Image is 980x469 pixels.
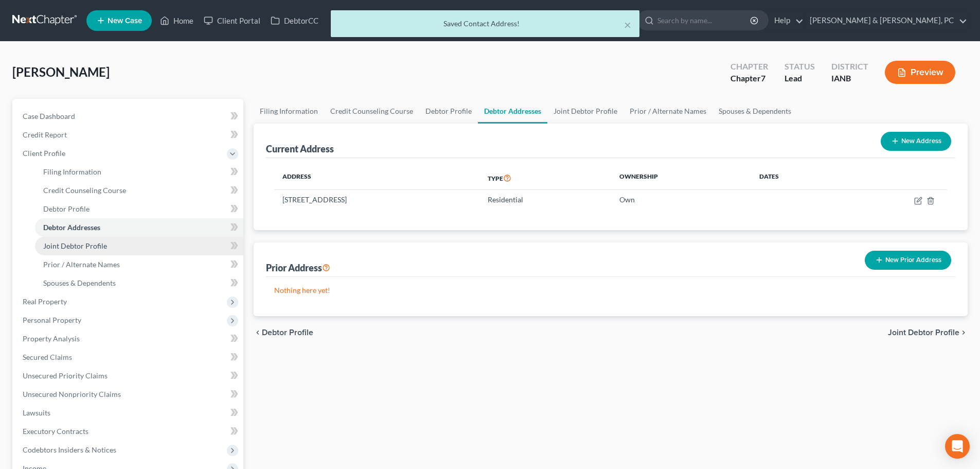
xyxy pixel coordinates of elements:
span: Spouses & Dependents [43,279,116,287]
div: Lead [785,73,815,84]
span: Case Dashboard [23,112,75,120]
td: Own [611,190,751,210]
th: Address [274,166,479,190]
span: Filing Information [43,167,101,176]
div: Status [785,61,815,73]
button: New Prior Address [865,251,951,270]
div: Open Intercom Messenger [945,434,970,459]
button: Preview [885,61,955,84]
span: Lawsuits [23,408,50,417]
a: Debtor Profile [419,99,478,124]
a: Credit Counseling Course [35,181,243,200]
i: chevron_right [959,328,968,337]
th: Type [479,166,611,190]
span: Unsecured Priority Claims [23,371,108,380]
span: Unsecured Nonpriority Claims [23,390,121,398]
a: Credit Counseling Course [324,99,419,124]
a: Credit Report [14,126,243,144]
span: 7 [761,73,765,83]
a: Joint Debtor Profile [547,99,623,124]
a: Unsecured Nonpriority Claims [14,385,243,404]
span: Credit Report [23,130,67,139]
span: Debtor Addresses [43,223,100,232]
p: Nothing here yet! [274,285,947,296]
a: Executory Contracts [14,422,243,441]
a: Filing Information [254,99,324,124]
button: × [624,19,631,31]
a: Property Analysis [14,329,243,348]
span: Client Profile [23,149,65,158]
div: Chapter [730,61,768,73]
span: Executory Contracts [23,427,88,436]
button: chevron_left Debtor Profile [254,328,313,337]
a: Debtor Addresses [35,218,243,237]
div: Prior Address [266,262,330,274]
a: Filing Information [35,163,243,181]
div: District [831,61,868,73]
span: Personal Property [23,316,81,324]
span: Property Analysis [23,334,80,343]
span: Joint Debtor Profile [888,328,959,337]
div: IANB [831,73,868,84]
span: Secured Claims [23,353,72,361]
a: Spouses & Dependents [35,274,243,292]
th: Ownership [611,166,751,190]
a: Prior / Alternate Names [35,255,243,274]
a: Unsecured Priority Claims [14,367,243,385]
a: Case Dashboard [14,107,243,126]
i: chevron_left [254,328,262,337]
a: Lawsuits [14,404,243,422]
div: Current Address [266,143,334,155]
a: Secured Claims [14,348,243,367]
a: Debtor Addresses [478,99,547,124]
a: Spouses & Dependents [712,99,797,124]
span: Debtor Profile [43,204,90,213]
th: Dates [751,166,843,190]
span: Debtor Profile [262,328,313,337]
a: Prior / Alternate Names [623,99,712,124]
button: New Address [881,132,951,151]
span: Credit Counseling Course [43,186,126,195]
td: [STREET_ADDRESS] [274,190,479,210]
span: [PERSON_NAME] [12,64,110,79]
span: Codebtors Insiders & Notices [23,445,116,454]
span: Real Property [23,297,67,306]
a: Debtor Profile [35,200,243,218]
td: Residential [479,190,611,210]
button: Joint Debtor Profile chevron_right [888,328,968,337]
span: Prior / Alternate Names [43,260,120,269]
div: Chapter [730,73,768,84]
a: Joint Debtor Profile [35,237,243,255]
div: Saved Contact Address! [339,19,631,29]
span: Joint Debtor Profile [43,241,107,250]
